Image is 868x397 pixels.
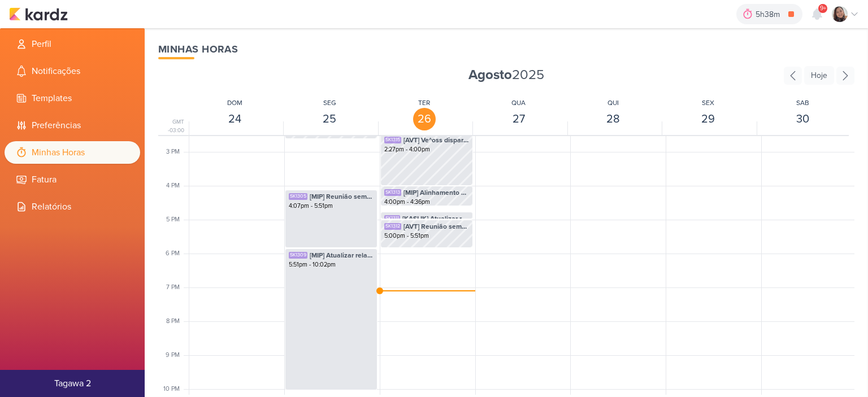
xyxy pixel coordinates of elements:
div: SAB [796,98,809,108]
span: [MIP] Atualizar relatorio de MIP para apresentar amanhã [310,250,374,260]
li: Perfil [5,33,140,55]
div: SEG [323,98,336,108]
div: 5:51pm - 10:02pm [289,260,374,269]
div: 5h38m [756,8,783,20]
li: Minhas Horas [5,141,140,164]
li: Relatórios [5,195,140,218]
div: 3 PM [166,147,186,157]
li: Notificações [5,60,140,82]
span: [MIP] Reunião semanal - 16h as 17:30hs [310,191,374,202]
div: 5 PM [166,215,186,225]
div: TER [418,98,430,108]
div: SEX [702,98,714,108]
div: 10 PM [163,385,186,394]
div: 2:27pm - 4:00pm [384,145,469,154]
div: 27 [507,108,530,130]
div: 24 [224,108,246,130]
img: kardz.app [9,7,68,21]
div: SK1313 [384,189,401,196]
li: Fatura [5,168,140,191]
span: 9+ [820,4,826,13]
img: Sharlene Khoury [832,6,848,22]
strong: Agosto [468,67,512,83]
div: Hoje [804,66,834,85]
li: Templates [5,87,140,110]
div: SK1309 [289,252,307,259]
div: DOM [227,98,242,108]
div: 28 [602,108,624,130]
div: 4:00pm - 4:36pm [384,198,469,207]
div: 9 PM [166,351,186,360]
div: GMT -03:00 [158,118,186,135]
div: SK1311 [384,215,400,222]
div: 25 [318,108,341,130]
div: 4:07pm - 5:51pm [289,202,374,211]
div: 29 [697,108,719,130]
span: [MIP] Alinhamento de Social - 16:00 as 17:00hs. [403,187,469,198]
span: 2025 [468,66,544,84]
div: 7 PM [166,283,186,293]
div: Minhas Horas [158,42,854,57]
div: SK1312 [384,223,401,230]
div: 4 PM [166,181,186,191]
div: SK1315 [384,137,401,143]
div: QUA [511,98,526,108]
span: [AVT] Reunião semanal - 17 as 18hs [403,221,469,232]
span: [AVT] Ve^oss disparos de AVT [403,135,469,145]
li: Preferências [5,114,140,137]
div: 26 [413,108,436,130]
div: 5:00pm - 5:51pm [384,232,469,241]
div: 8 PM [166,317,186,326]
span: [KASLIK] Atualizar relatório de leads que o [PERSON_NAME] pediu [402,213,469,224]
div: 6 PM [166,249,186,259]
div: 30 [791,108,814,130]
div: QUI [607,98,619,108]
div: SK1305 [289,193,307,200]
